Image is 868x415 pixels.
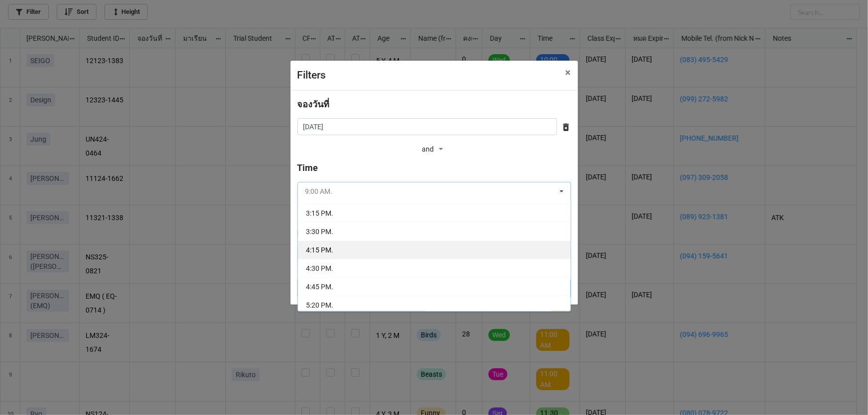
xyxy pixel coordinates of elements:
span: 5:20 PM. [306,301,333,309]
div: Filters [297,68,544,83]
span: 4:15 PM. [306,246,333,254]
input: Date [297,118,557,135]
span: 4:45 PM. [306,283,333,291]
label: Time [297,161,318,175]
span: 3:15 PM. [306,209,333,217]
span: 3:30 PM. [306,228,333,236]
span: × [566,67,571,79]
div: and [422,142,446,157]
label: จองวันที่ [297,97,330,111]
span: 4:30 PM. [306,264,333,272]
